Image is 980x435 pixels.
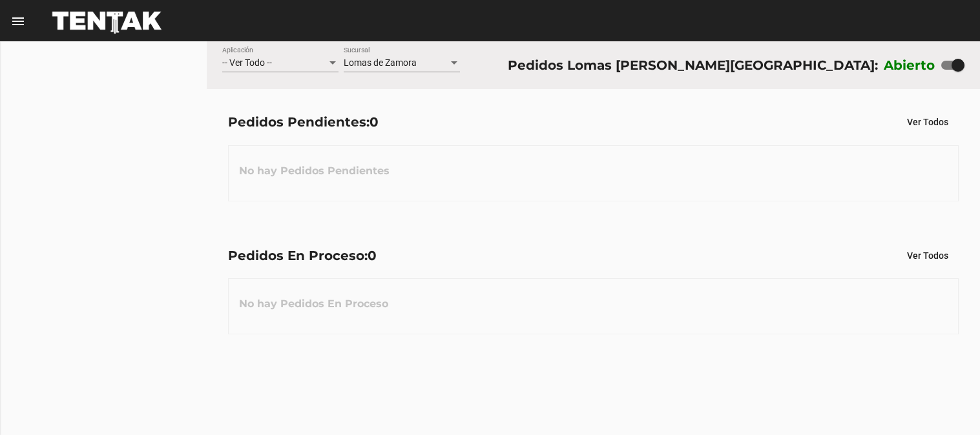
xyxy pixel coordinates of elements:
[897,244,959,267] button: Ver Todos
[228,112,379,132] div: Pedidos Pendientes:
[907,250,948,261] span: Ver Todos
[897,110,959,134] button: Ver Todos
[907,117,948,127] span: Ver Todos
[344,57,417,68] span: Lomas de Zamora
[229,285,399,323] h3: No hay Pedidos En Proceso
[926,383,967,422] iframe: chat widget
[368,248,377,263] span: 0
[884,55,935,76] label: Abierto
[508,55,878,76] div: Pedidos Lomas [PERSON_NAME][GEOGRAPHIC_DATA]:
[10,14,26,29] mat-icon: menu
[229,152,400,190] h3: No hay Pedidos Pendientes
[370,114,379,130] span: 0
[222,57,272,68] span: -- Ver Todo --
[228,245,377,266] div: Pedidos En Proceso:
